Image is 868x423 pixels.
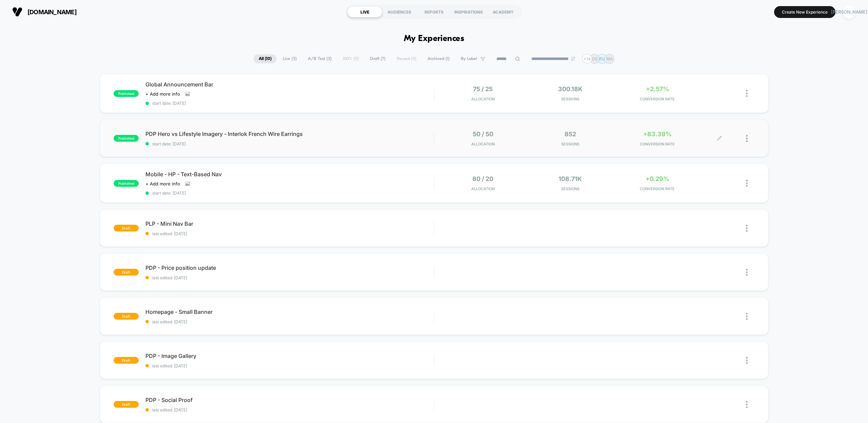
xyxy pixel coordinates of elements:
span: Sessions [528,186,612,191]
span: Mobile - HP - Text-Based Nav [145,171,434,178]
span: 108.71k [558,175,582,182]
span: draft [114,313,139,320]
div: AUDIENCES [382,6,417,17]
span: PDP Hero vs Lifestyle Imagery - Interlok French Wire Earrings [145,130,434,137]
span: All ( 10 ) [254,54,277,63]
img: close [746,225,748,232]
span: draft [114,357,139,364]
span: published [114,180,139,187]
span: 80 / 20 [472,175,493,182]
span: + Add more info [145,91,180,97]
span: 852 [565,130,576,138]
p: MA [606,56,613,61]
button: [DOMAIN_NAME] [10,6,79,17]
div: LIVE [348,6,382,17]
span: + Add more info [145,181,180,186]
span: A/B Test ( 3 ) [303,54,337,63]
span: Archived ( 1 ) [422,54,455,63]
span: PLP - Mini Nav Bar [145,220,434,227]
span: Global Announcement Bar [145,81,434,88]
span: By Label [461,56,477,61]
span: +83.39% [643,130,672,138]
span: Homepage - Small Banner [145,308,434,315]
img: close [746,357,748,364]
span: last edited: [DATE] [145,363,434,368]
span: [DOMAIN_NAME] [27,8,77,16]
span: 50 / 50 [473,130,493,138]
span: last edited: [DATE] [145,231,434,236]
span: CONVERSION RATE [615,142,699,146]
span: 75 / 25 [473,85,493,93]
span: published [114,90,139,97]
img: close [746,90,748,97]
p: RQ [599,56,605,61]
span: CONVERSION RATE [615,97,699,101]
span: last edited: [DATE] [145,407,434,412]
span: +0.29% [646,175,669,182]
img: close [746,135,748,142]
button: [PERSON_NAME] [841,5,858,19]
span: PDP - Social Proof [145,397,434,403]
span: draft [114,225,139,231]
button: Create New Experience [774,6,835,18]
div: INSPIRATIONS [451,6,486,17]
span: draft [114,401,139,408]
img: close [746,401,748,408]
span: Live ( 3 ) [278,54,302,63]
span: +2.57% [646,85,669,93]
span: last edited: [DATE] [145,319,434,324]
span: Sessions [528,97,612,101]
span: Allocation [471,142,495,146]
span: start date: [DATE] [145,190,434,196]
span: Draft ( 7 ) [365,54,391,63]
img: Visually logo [12,7,22,17]
h1: My Experiences [404,34,465,44]
span: 300.18k [558,85,583,93]
span: published [114,135,139,142]
div: + 14 [582,54,592,64]
span: CONVERSION RATE [615,186,699,191]
div: REPORTS [417,6,451,17]
span: start date: [DATE] [145,141,434,146]
div: ACADEMY [486,6,520,17]
img: close [746,180,748,187]
div: [PERSON_NAME] [843,5,856,19]
span: last edited: [DATE] [145,275,434,280]
span: start date: [DATE] [145,101,434,106]
span: Allocation [471,97,495,101]
p: OG [592,56,598,61]
span: PDP - Price position update [145,264,434,271]
span: Sessions [528,142,612,146]
span: Allocation [471,186,495,191]
img: end [571,57,575,61]
span: draft [114,269,139,276]
img: close [746,313,748,320]
span: PDP - Image Gallery [145,352,434,359]
img: close [746,269,748,276]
